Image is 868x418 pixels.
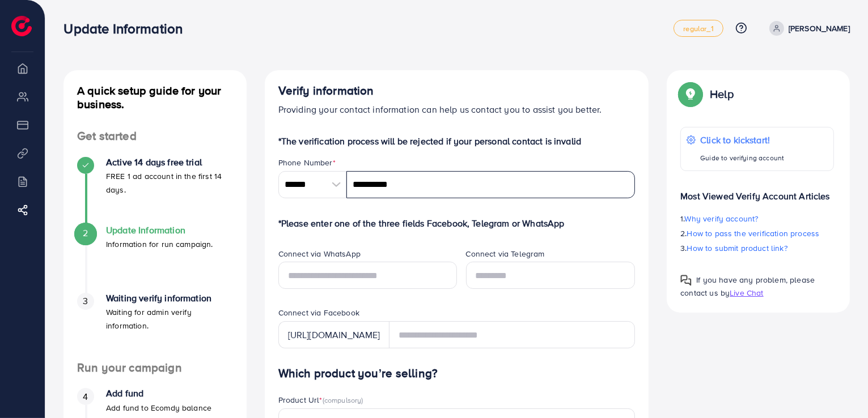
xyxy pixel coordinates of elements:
p: Providing your contact information can help us contact you to assist you better. [278,103,636,116]
h3: Update Information [63,20,192,37]
p: Guide to verifying account [700,151,784,165]
div: [URL][DOMAIN_NAME] [278,321,389,348]
li: Update Information [63,225,247,293]
h4: Active 14 days free trial [106,157,233,168]
p: Add fund to Ecomdy balance [106,401,211,415]
p: *The verification process will be rejected if your personal contact is invalid [278,134,636,148]
label: Connect via Telegram [466,248,545,259]
p: 2. [680,227,834,240]
h4: Run your campaign [63,361,247,375]
label: Connect via WhatsApp [278,248,361,259]
span: How to pass the verification process [687,228,820,239]
span: 4 [83,390,88,403]
li: Active 14 days free trial [63,157,247,225]
h4: A quick setup guide for your business. [63,84,247,111]
a: regular_1 [674,20,723,37]
p: Help [710,87,734,101]
img: Popup guide [680,275,692,286]
span: 2 [83,227,88,240]
span: How to submit product link? [687,242,787,254]
h4: Update Information [106,225,213,236]
a: [PERSON_NAME] [765,21,850,36]
h4: Get started [63,129,247,143]
span: 3 [83,295,88,308]
label: Product Url [278,394,363,406]
h4: Waiting verify information [106,293,233,304]
p: FREE 1 ad account in the first 14 days. [106,169,233,197]
p: [PERSON_NAME] [789,22,850,35]
span: Why verify account? [685,213,759,224]
span: If you have any problem, please contact us by [680,274,815,298]
p: Information for run campaign. [106,237,213,251]
h4: Which product you’re selling? [278,366,636,381]
p: *Please enter one of the three fields Facebook, Telegram or WhatsApp [278,216,636,230]
p: 1. [680,212,834,225]
p: Most Viewed Verify Account Articles [680,180,834,203]
p: Waiting for admin verify information. [106,305,233,332]
h4: Verify information [278,84,636,98]
iframe: Chat [820,367,859,410]
li: Waiting verify information [63,293,247,361]
span: Live Chat [730,287,763,298]
span: regular_1 [683,25,713,32]
h4: Add fund [106,388,211,399]
p: Click to kickstart! [700,133,784,147]
span: (compulsory) [323,395,363,405]
label: Connect via Facebook [278,307,359,318]
img: Popup guide [680,84,701,104]
p: 3. [680,241,834,255]
label: Phone Number [278,157,336,168]
img: logo [11,16,32,36]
